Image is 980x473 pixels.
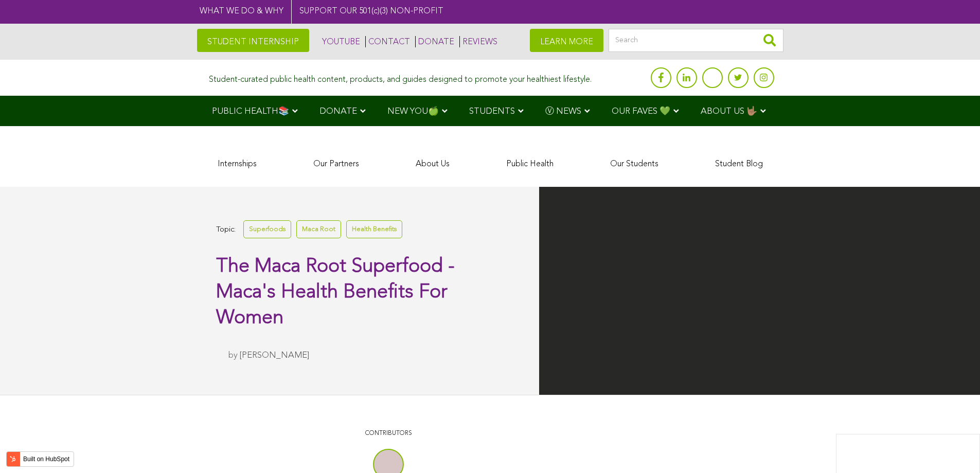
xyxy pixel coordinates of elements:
[221,429,556,439] p: CONTRIBUTORS
[6,451,74,467] button: Built on HubSpot
[415,36,454,47] a: DONATE
[19,452,74,466] label: Built on HubSpot
[545,107,581,116] span: Ⓥ NEWS
[197,96,783,126] div: Navigation Menu
[197,29,309,52] a: STUDENT INTERNSHIP
[469,107,515,116] span: STUDENTS
[387,107,439,116] span: NEW YOU🍏
[243,220,291,238] a: Superfoods
[459,36,497,47] a: REVIEWS
[365,36,410,47] a: CONTACT
[216,223,236,237] span: Topic:
[530,29,603,52] a: LEARN MORE
[609,29,783,52] input: Search
[296,220,341,238] a: Maca Root
[209,70,592,85] div: Student-curated public health content, products, and guides designed to promote your healthiest l...
[319,36,360,47] a: YOUTUBE
[701,107,757,116] span: ABOUT US 🤟🏽
[212,107,289,116] span: PUBLIC HEALTH📚
[216,257,455,328] span: The Maca Root Superfood - Maca's Health Benefits For Women
[346,220,402,238] a: Health Benefits
[7,453,19,465] img: HubSpot sprocket logo
[228,351,238,360] span: by
[240,351,309,360] a: [PERSON_NAME]
[319,107,357,116] span: DONATE
[929,424,980,473] iframe: Chat Widget
[612,107,670,116] span: OUR FAVES 💚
